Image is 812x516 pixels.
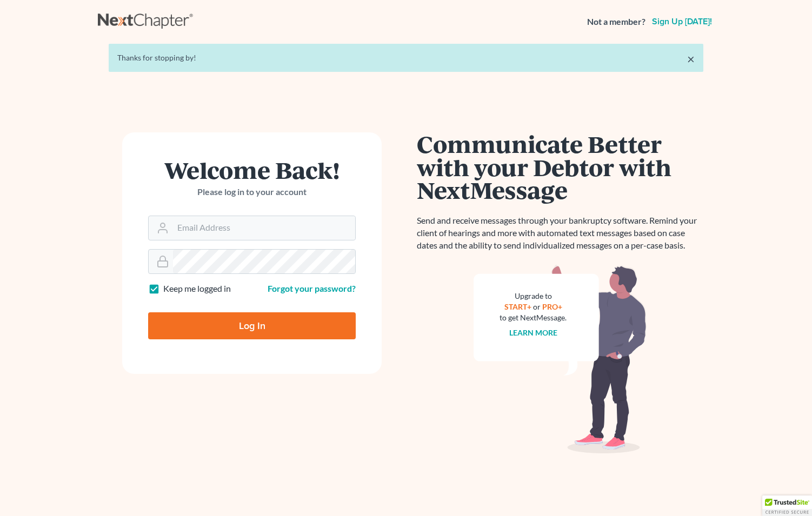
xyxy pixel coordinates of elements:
a: × [687,52,695,65]
a: Forgot your password? [268,283,356,293]
input: Email Address [173,216,355,240]
div: to get NextMessage. [500,312,567,323]
h1: Welcome Back! [148,158,356,182]
img: nextmessage_bg-59042aed3d76b12b5cd301f8e5b87938c9018125f34e5fa2b7a6b67550977c72.svg [474,265,647,454]
input: Log In [148,312,356,339]
span: or [533,302,541,311]
div: Upgrade to [500,291,567,301]
strong: Not a member? [587,16,645,28]
a: Sign up [DATE]! [650,17,714,26]
a: PRO+ [542,302,562,311]
label: Keep me logged in [163,283,231,295]
h1: Communicate Better with your Debtor with NextMessage [417,132,703,202]
p: Please log in to your account [148,186,356,198]
div: TrustedSite Certified [762,495,812,516]
p: Send and receive messages through your bankruptcy software. Remind your client of hearings and mo... [417,215,703,252]
a: START+ [504,302,531,311]
div: Thanks for stopping by! [117,52,695,63]
a: Learn more [509,328,557,337]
